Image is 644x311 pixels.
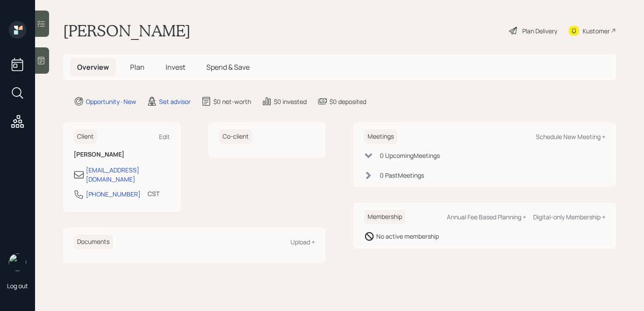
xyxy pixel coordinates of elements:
[219,129,252,144] h6: Co-client
[290,238,315,246] div: Upload +
[74,129,97,144] h6: Client
[533,213,605,221] div: Digital-only Membership +
[74,235,113,249] h6: Documents
[74,151,170,158] h6: [PERSON_NAME]
[130,62,145,72] span: Plan
[536,132,605,141] div: Schedule New Meeting +
[583,26,610,36] div: Kustomer
[329,97,366,106] div: $0 deposited
[9,254,26,271] img: retirable_logo.png
[447,213,526,221] div: Annual Fee Based Planning +
[274,97,307,106] div: $0 invested
[77,62,109,72] span: Overview
[159,97,191,106] div: Set advisor
[213,97,251,106] div: $0 net-worth
[522,26,557,36] div: Plan Delivery
[364,210,406,224] h6: Membership
[380,151,440,160] div: 0 Upcoming Meeting s
[86,97,136,106] div: Opportunity · New
[166,62,185,72] span: Invest
[86,189,141,199] div: [PHONE_NUMBER]
[380,171,424,180] div: 0 Past Meeting s
[148,189,159,198] div: CST
[364,129,397,144] h6: Meetings
[7,282,28,290] div: Log out
[159,132,170,141] div: Edit
[206,62,250,72] span: Spend & Save
[376,232,439,241] div: No active membership
[63,21,191,40] h1: [PERSON_NAME]
[86,165,170,184] div: [EMAIL_ADDRESS][DOMAIN_NAME]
